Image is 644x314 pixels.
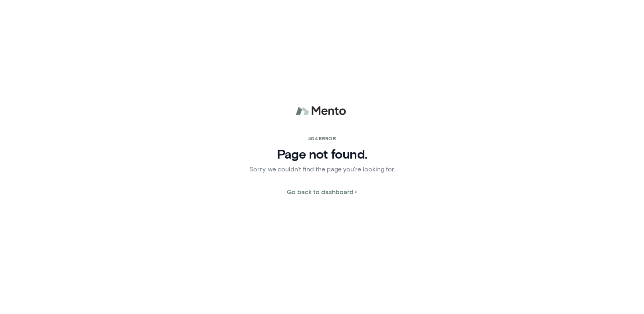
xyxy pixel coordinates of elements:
h4: Page not found. [249,146,395,161]
span: → [354,187,357,197]
button: Go back to dashboard [282,184,362,200]
p: Sorry, we couldn't find the page you're looking for. [249,165,395,174]
img: logo [286,101,358,121]
span: 404 error [308,135,336,141]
